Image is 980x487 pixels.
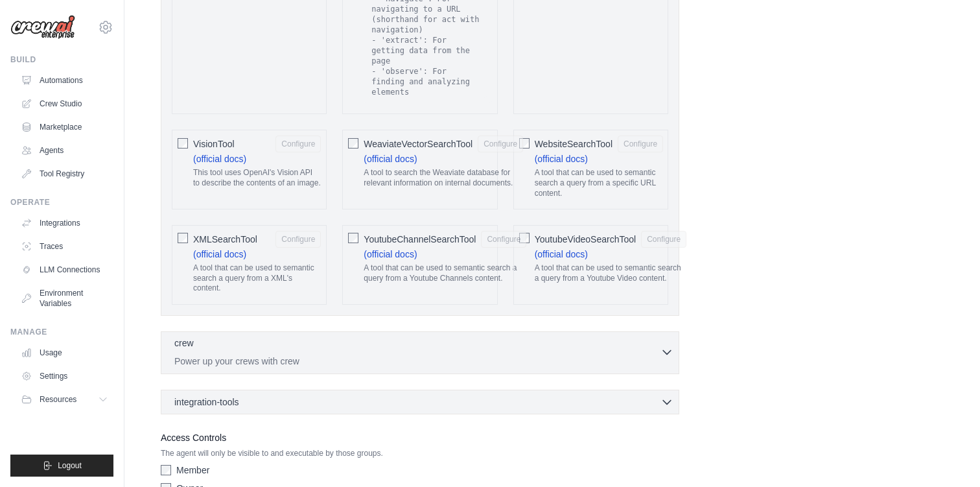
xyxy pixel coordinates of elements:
[16,283,113,314] a: Environment Variables
[481,231,526,248] button: YoutubeChannelSearchTool (official docs) A tool that can be used to semantic search a query from ...
[10,327,113,337] div: Manage
[535,263,687,283] p: A tool that can be used to semantic search a query from a Youtube Video content.
[535,154,588,164] a: (official docs)
[167,337,673,368] button: crew Power up your crews with crew
[16,389,113,410] button: Resources
[10,54,113,65] div: Build
[275,136,321,152] button: VisionTool (official docs) This tool uses OpenAI's Vision API to describe the contents of an image.
[10,455,113,477] button: Logout
[535,233,636,246] span: YoutubeVideoSearchTool
[10,197,113,208] div: Operate
[16,70,113,91] a: Automations
[193,154,246,164] a: (official docs)
[16,93,113,114] a: Crew Studio
[40,394,76,405] span: Resources
[176,464,209,477] label: Member
[10,15,75,40] img: Logo
[364,233,476,246] span: YoutubeChannelSearchTool
[193,249,246,259] a: (official docs)
[275,231,321,248] button: XMLSearchTool (official docs) A tool that can be used to semantic search a query from a XML's con...
[16,259,113,280] a: LLM Connections
[193,137,235,150] span: VisionTool
[16,366,113,386] a: Settings
[174,396,239,409] span: integration-tools
[641,231,686,248] button: YoutubeVideoSearchTool (official docs) A tool that can be used to semantic search a query from a ...
[618,136,663,152] button: WebsiteSearchTool (official docs) A tool that can be used to semantic search a query from a speci...
[535,249,588,259] a: (official docs)
[535,168,663,198] p: A tool that can be used to semantic search a query from a specific URL content.
[16,163,113,184] a: Tool Registry
[364,137,472,150] span: WeaviateVectorSearchTool
[193,263,321,294] p: A tool that can be used to semantic search a query from a XML's content.
[167,396,673,409] button: integration-tools
[58,460,82,471] span: Logout
[174,355,660,368] p: Power up your crews with crew
[364,249,417,259] a: (official docs)
[364,263,526,283] p: A tool that can be used to semantic search a query from a Youtube Channels content.
[16,236,113,257] a: Traces
[16,213,113,233] a: Integrations
[193,168,321,188] p: This tool uses OpenAI's Vision API to describe the contents of an image.
[364,168,523,188] p: A tool to search the Weaviate database for relevant information on internal documents.
[16,117,113,137] a: Marketplace
[535,137,612,150] span: WebsiteSearchTool
[161,430,679,445] label: Access Controls
[161,448,679,458] p: The agent will only be visible to and executable by those groups.
[174,337,194,350] p: crew
[478,136,523,152] button: WeaviateVectorSearchTool (official docs) A tool to search the Weaviate database for relevant info...
[364,154,417,164] a: (official docs)
[16,140,113,161] a: Agents
[193,233,257,246] span: XMLSearchTool
[16,342,113,363] a: Usage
